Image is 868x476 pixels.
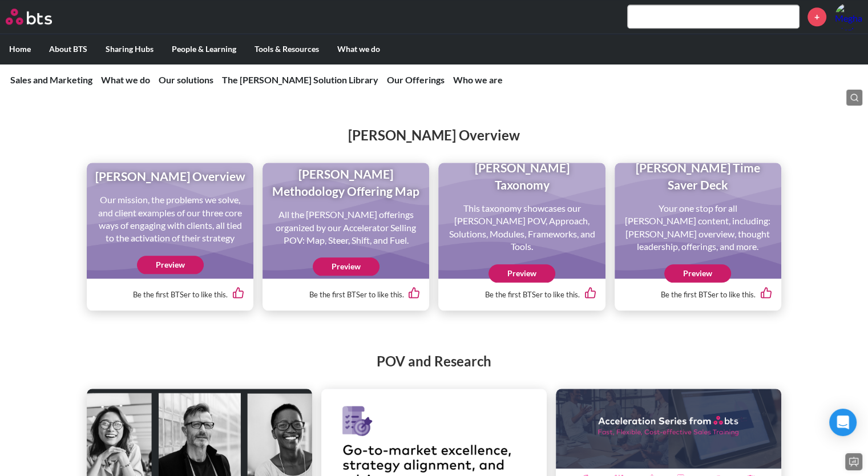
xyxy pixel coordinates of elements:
[623,159,773,193] h1: [PERSON_NAME] Time Saver Deck
[446,202,597,253] p: This taxonomy showcases our [PERSON_NAME] POV, Approach, Solutions, Modules, Frameworks, and Tools.
[271,208,421,247] p: All the [PERSON_NAME] offerings organized by our Accelerator Selling POV: Map, Steer, Shift, and ...
[222,74,378,85] a: The [PERSON_NAME] Solution Library
[95,193,245,245] p: Our mission, the problems we solve, and client examples of our three core ways of engaging with c...
[624,279,772,310] div: Be the first BTSer to like this.
[96,34,163,64] label: Sharing Hubs
[95,168,245,184] h1: [PERSON_NAME] Overview
[101,74,150,85] a: What we do
[313,257,380,276] a: Preview
[96,279,244,310] div: Be the first BTSer to like this.
[159,74,213,85] a: Our solutions
[387,74,445,85] a: Our Offerings
[6,9,73,25] a: Go home
[453,74,503,85] a: Who we are
[10,74,92,85] a: Sales and Marketing
[272,279,420,310] div: Be the first BTSer to like this.
[163,34,245,64] label: People & Learning
[835,3,862,30] a: Profile
[6,9,52,25] img: BTS Logo
[835,3,862,30] img: Meghan Mariner
[488,264,555,283] a: Preview
[829,409,857,436] div: Open Intercom Messenger
[328,34,389,64] label: What we do
[623,202,773,253] p: Your one stop for all [PERSON_NAME] content, including: [PERSON_NAME] overview, thought leadershi...
[808,7,826,26] a: +
[447,279,596,310] div: Be the first BTSer to like this.
[446,159,597,193] h1: [PERSON_NAME] Taxonomy
[664,264,731,283] a: Preview
[245,34,328,64] label: Tools & Resources
[137,256,204,274] a: Preview
[271,166,421,199] h1: [PERSON_NAME] Methodology Offering Map
[40,34,96,64] label: About BTS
